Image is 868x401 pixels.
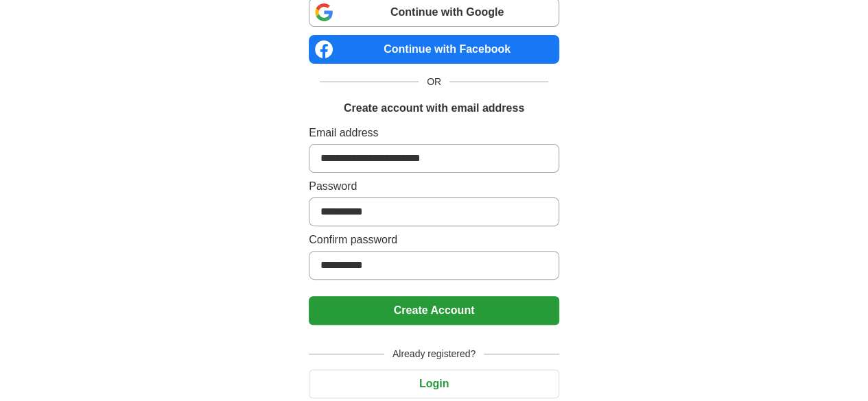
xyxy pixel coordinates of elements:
[419,75,449,89] span: OR
[309,35,559,64] a: Continue with Facebook
[309,232,559,248] label: Confirm password
[344,100,524,117] h1: Create account with email address
[309,125,559,141] label: Email address
[309,378,559,389] a: Login
[384,347,484,361] span: Already registered?
[309,296,559,325] button: Create Account
[309,178,559,195] label: Password
[309,369,559,398] button: Login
